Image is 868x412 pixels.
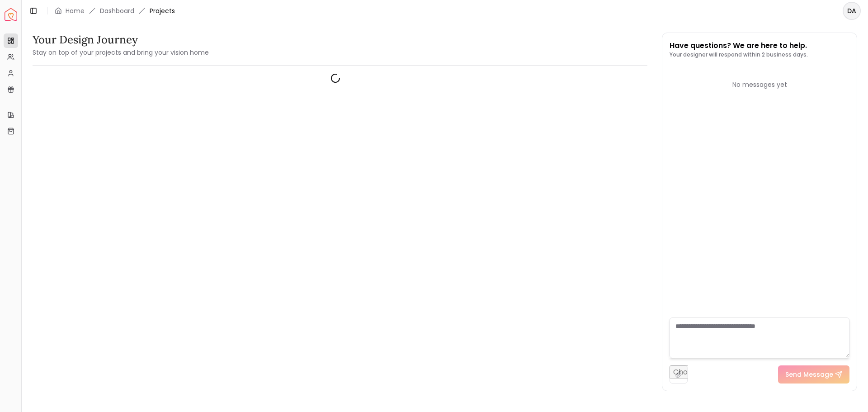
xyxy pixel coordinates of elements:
[33,48,209,57] small: Stay on top of your projects and bring your vision home
[5,8,17,21] img: Spacejoy Logo
[5,8,17,21] a: Spacejoy
[670,40,808,51] p: Have questions? We are here to help.
[844,3,860,19] span: DA
[55,6,175,15] nav: breadcrumb
[670,51,808,58] p: Your designer will respond within 2 business days.
[670,80,849,89] div: No messages yet
[66,6,85,15] a: Home
[33,33,209,47] h3: Your Design Journey
[100,6,134,15] a: Dashboard
[150,6,175,15] span: Projects
[843,2,861,20] button: DA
